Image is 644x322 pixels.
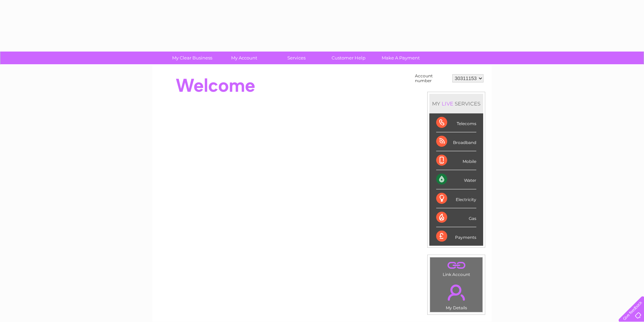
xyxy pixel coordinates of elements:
[436,132,476,151] div: Broadband
[436,189,476,208] div: Electricity
[436,113,476,132] div: Telecoms
[413,72,451,85] td: Account number
[440,100,455,107] div: LIVE
[436,227,476,246] div: Payments
[164,52,220,64] a: My Clear Business
[436,208,476,227] div: Gas
[436,170,476,189] div: Water
[430,257,483,279] td: Link Account
[429,94,483,113] div: MY SERVICES
[436,151,476,170] div: Mobile
[432,259,481,271] a: .
[432,280,481,304] a: .
[216,52,273,64] a: My Account
[268,52,325,64] a: Services
[430,279,483,312] td: My Details
[320,52,377,64] a: Customer Help
[372,52,429,64] a: Make A Payment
